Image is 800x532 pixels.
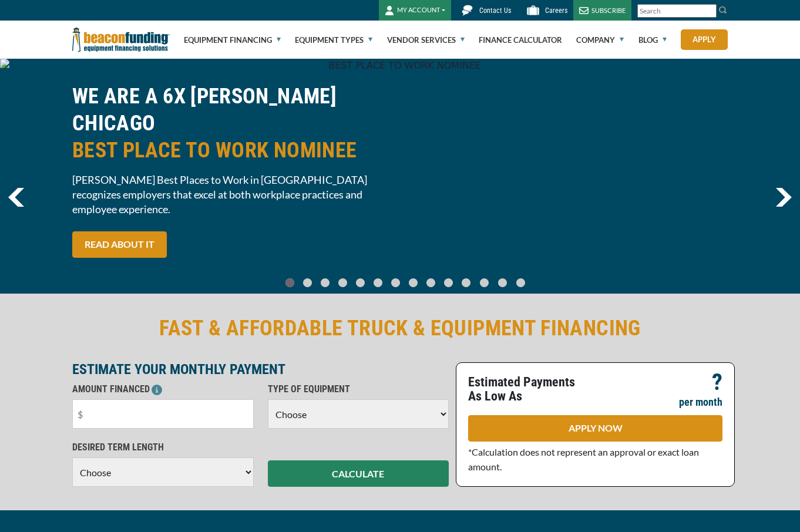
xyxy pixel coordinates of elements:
[468,446,699,472] span: *Calculation does not represent an approval or exact loan amount.
[638,21,667,59] a: Blog
[775,188,792,207] img: Right Navigator
[318,278,332,288] a: Go To Slide 2
[72,83,393,164] h2: WE ARE A 6X [PERSON_NAME] CHICAGO
[704,6,714,16] a: Clear search text
[72,137,393,164] span: BEST PLACE TO WORK NOMINEE
[637,4,717,18] input: Search
[477,278,492,288] a: Go To Slide 11
[72,231,167,258] a: READ ABOUT IT
[8,188,24,207] a: previous
[513,278,528,288] a: Go To Slide 13
[8,188,24,207] img: Left Navigator
[576,21,624,59] a: Company
[72,173,393,217] span: [PERSON_NAME] Best Places to Work in [GEOGRAPHIC_DATA] recognizes employers that excel at both wo...
[268,460,449,487] button: CALCULATE
[479,6,511,15] span: Contact Us
[681,29,728,50] a: Apply
[775,188,792,207] a: next
[712,375,722,389] p: ?
[72,362,449,376] p: ESTIMATE YOUR MONTHLY PAYMENT
[387,21,465,59] a: Vendor Services
[459,278,473,288] a: Go To Slide 10
[441,278,455,288] a: Go To Slide 9
[353,278,367,288] a: Go To Slide 4
[371,278,385,288] a: Go To Slide 5
[72,21,170,59] img: Beacon Funding Corporation logo
[283,278,297,288] a: Go To Slide 0
[468,415,722,442] a: APPLY NOW
[718,5,728,15] img: Search
[388,278,402,288] a: Go To Slide 6
[545,6,567,15] span: Careers
[679,395,722,409] p: per month
[300,278,314,288] a: Go To Slide 1
[72,382,254,396] p: AMOUNT FINANCED
[468,375,589,403] p: Estimated Payments As Low As
[295,21,372,59] a: Equipment Types
[335,278,349,288] a: Go To Slide 3
[72,399,254,429] input: $
[406,278,420,288] a: Go To Slide 7
[423,278,438,288] a: Go To Slide 8
[184,21,281,59] a: Equipment Financing
[479,21,562,59] a: Finance Calculator
[268,382,449,396] p: TYPE OF EQUIPMENT
[72,315,728,342] h2: FAST & AFFORDABLE TRUCK & EQUIPMENT FINANCING
[495,278,510,288] a: Go To Slide 12
[72,440,254,454] p: DESIRED TERM LENGTH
